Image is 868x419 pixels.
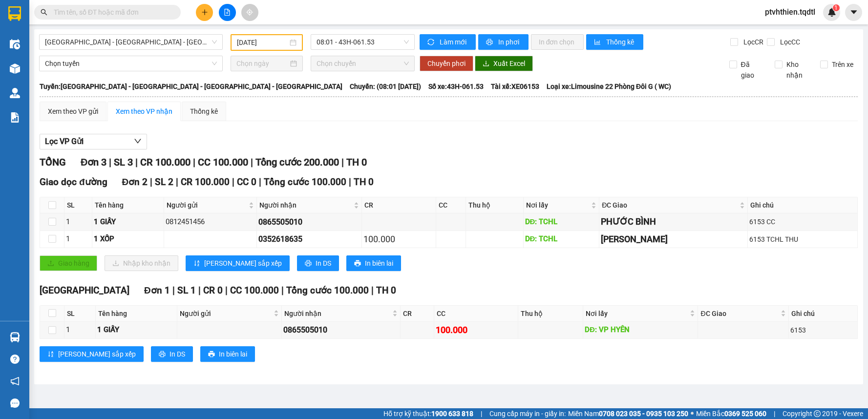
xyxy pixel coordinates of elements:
[10,39,20,49] img: warehouse-icon
[586,34,643,50] button: bar-chartThống kê
[362,197,436,213] th: CR
[281,285,284,296] span: |
[203,285,223,296] span: CR 0
[700,308,779,319] span: ĐC Giao
[427,39,436,46] span: sync
[498,37,521,47] span: In phơi
[241,4,258,21] button: aim
[526,200,590,210] span: Nơi lấy
[81,156,106,168] span: Đơn 3
[834,4,838,11] span: 1
[594,39,602,46] span: bar-chart
[518,306,583,322] th: Thu hộ
[208,351,215,358] span: printer
[491,81,539,92] span: Tài xế: XE06153
[475,56,533,71] button: downloadXuất Excel
[66,216,90,228] div: 1
[96,306,177,322] th: Tên hàng
[481,408,482,419] span: |
[224,9,231,16] span: file-add
[401,306,434,322] th: CR
[180,308,272,319] span: Người gửi
[159,351,166,358] span: printer
[177,285,196,296] span: SL 1
[97,324,175,336] div: 1 GIẤY
[237,176,256,188] span: CC 0
[833,4,840,11] sup: 1
[466,197,524,213] th: Thu hộ
[259,176,261,188] span: |
[94,216,162,228] div: 1 GIẤY
[346,156,367,168] span: TH 0
[198,156,248,168] span: CC 100.000
[486,39,494,46] span: printer
[297,255,339,271] button: printerIn DS
[167,200,247,210] span: Người gửi
[827,8,836,17] img: icon-new-feature
[196,4,213,21] button: plus
[66,324,94,336] div: 1
[134,137,142,145] span: down
[169,349,185,359] span: In DS
[225,285,228,296] span: |
[316,258,331,269] span: In DS
[436,197,466,213] th: CC
[116,106,172,117] div: Xem theo VP nhận
[151,346,193,362] button: printerIn DS
[40,255,97,271] button: uploadGiao hàng
[40,176,107,188] span: Giao dọc đường
[181,176,230,188] span: CR 100.000
[371,285,374,296] span: |
[237,37,287,48] input: 11/09/2025
[94,233,162,245] div: 1 XỐP
[230,285,279,296] span: CC 100.000
[350,81,421,92] span: Chuyến: (08:01 [DATE])
[354,176,374,188] span: TH 0
[264,176,346,188] span: Tổng cước 100.000
[354,260,361,268] span: printer
[166,216,255,228] div: 0812451456
[236,58,288,69] input: Chọn ngày
[599,410,688,418] strong: 0708 023 035 - 0935 103 250
[10,398,20,408] span: message
[114,156,133,168] span: SL 3
[434,306,518,322] th: CC
[341,156,344,168] span: |
[783,59,813,81] span: Kho nhận
[383,408,473,419] span: Hỗ trợ kỹ thuật:
[286,285,369,296] span: Tổng cước 100.000
[204,258,282,269] span: [PERSON_NAME] sắp xếp
[66,233,90,245] div: 1
[10,112,20,123] img: solution-icon
[10,88,20,98] img: warehouse-icon
[363,232,434,246] div: 100.000
[10,377,20,386] span: notification
[176,176,178,188] span: |
[219,349,247,359] span: In biên lai
[201,9,208,16] span: plus
[602,200,737,210] span: ĐC Giao
[431,410,473,418] strong: 1900 633 818
[10,63,20,74] img: warehouse-icon
[317,35,409,49] span: 08:01 - 43H-061.53
[155,176,173,188] span: SL 2
[45,56,217,71] span: Chọn tuyến
[776,37,802,47] span: Lọc CC
[568,408,688,419] span: Miền Nam
[346,255,401,271] button: printerIn biên lai
[493,58,525,69] span: Xuất Excel
[790,325,855,335] div: 6153
[198,285,201,296] span: |
[190,106,218,117] div: Thống kê
[601,215,745,229] div: PHƯỚC BÌNH
[64,306,96,322] th: SL
[232,176,234,188] span: |
[64,197,92,213] th: SL
[172,285,175,296] span: |
[41,9,47,16] span: search
[40,83,342,90] b: Tuyến: [GEOGRAPHIC_DATA] - [GEOGRAPHIC_DATA] - [GEOGRAPHIC_DATA] - [GEOGRAPHIC_DATA]
[420,56,473,71] button: Chuyển phơi
[219,4,236,21] button: file-add
[144,285,170,296] span: Đơn 1
[283,324,399,336] div: 0865505010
